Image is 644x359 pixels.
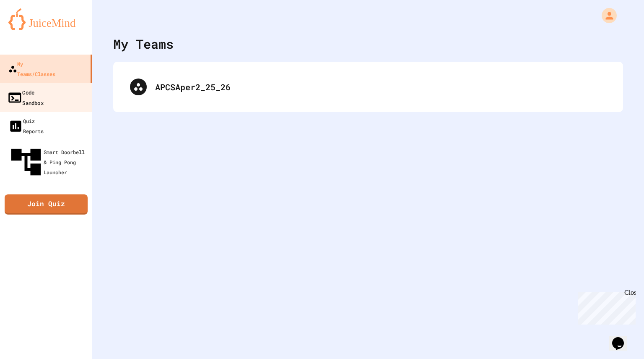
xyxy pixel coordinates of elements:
[8,59,55,79] div: My Teams/Classes
[8,8,84,30] img: logo-orange.svg
[8,116,44,136] div: Quiz Reports
[113,34,174,53] div: My Teams
[155,81,606,93] div: APCSAper2_25_26
[7,87,44,107] div: Code Sandbox
[122,70,615,104] div: APCSAper2_25_26
[609,325,636,351] iframe: chat widget
[5,194,88,215] a: Join Quiz
[8,144,89,180] div: Smart Doorbell & Ping Pong Launcher
[574,289,636,325] iframe: chat widget
[3,3,58,53] div: Chat with us now!Close
[593,6,619,25] div: My Account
